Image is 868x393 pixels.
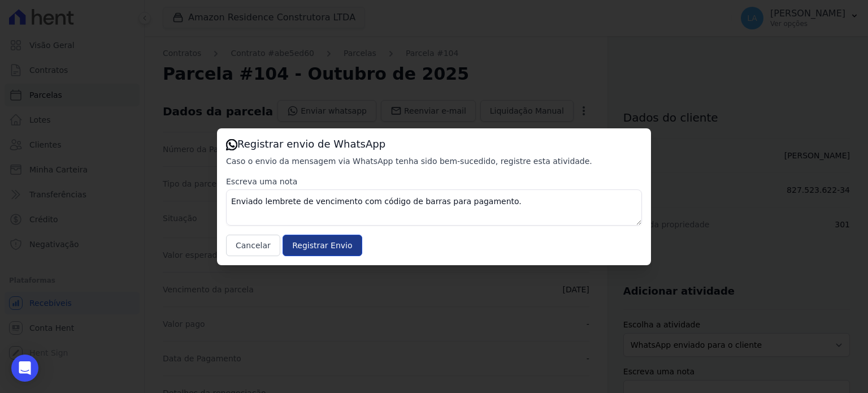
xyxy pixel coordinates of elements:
h3: Registrar envio de WhatsApp [226,137,642,151]
div: Open Intercom Messenger [11,355,38,382]
input: Registrar Envio [283,235,362,256]
button: Cancelar [226,235,280,256]
p: Caso o envio da mensagem via WhatsApp tenha sido bem-sucedido, registre esta atividade. [226,156,642,167]
label: Escreva uma nota [226,176,642,187]
textarea: Enviado lembrete de vencimento com código de barras para pagamento. [226,189,642,226]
